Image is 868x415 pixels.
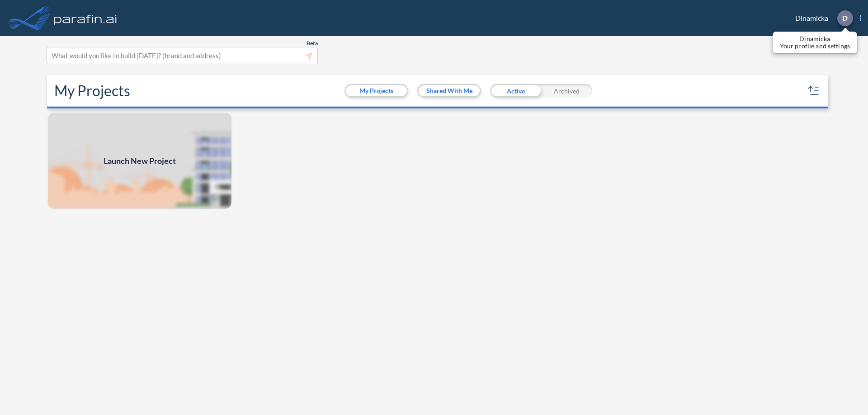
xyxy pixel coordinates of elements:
[104,155,176,167] span: Launch New Project
[490,84,541,98] div: Active
[541,84,592,98] div: Archived
[780,35,850,42] p: Dinamicka
[52,9,119,27] img: logo
[307,40,318,47] span: Beta
[807,84,821,98] button: sort
[842,14,848,22] p: D
[419,85,480,96] button: Shared With Me
[47,112,232,210] img: add
[47,112,232,210] a: Launch New Project
[54,82,130,99] h2: My Projects
[782,10,861,26] div: Dinamicka
[346,85,407,96] button: My Projects
[780,42,850,50] p: Your profile and settings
